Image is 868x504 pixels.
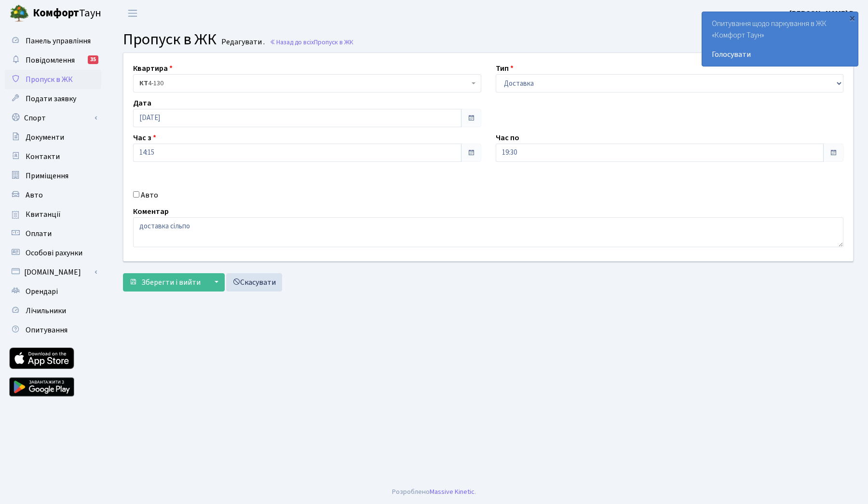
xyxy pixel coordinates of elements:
[141,277,201,288] span: Зберегти і вийти
[123,273,207,292] button: Зберегти і вийти
[139,79,469,88] span: <b>КТ</b>&nbsp;&nbsp;&nbsp;&nbsp;4-130
[26,93,76,104] span: Подати заявку
[702,12,858,66] div: Опитування щодо паркування в ЖК «Комфорт Таун»
[26,36,91,46] span: Панель управління
[33,5,101,22] span: Таун
[26,151,60,162] span: Контакти
[121,5,145,21] button: Переключити навігацію
[5,31,101,51] a: Панель управління
[123,28,217,51] span: Пропуск в ЖК
[5,205,101,224] a: Квитанції
[5,51,101,70] a: Повідомлення35
[5,263,101,282] a: [DOMAIN_NAME]
[26,228,52,239] span: Оплати
[5,70,101,89] a: Пропуск в ЖК
[430,487,475,497] a: Massive Kinetic
[5,282,101,301] a: Орендарі
[133,206,169,217] label: Коментар
[26,132,64,143] span: Документи
[26,55,75,66] span: Повідомлення
[133,97,151,109] label: Дата
[139,79,148,88] b: КТ
[5,147,101,166] a: Контакти
[26,248,82,258] span: Особові рахунки
[5,108,101,128] a: Спорт
[5,128,101,147] a: Документи
[314,38,353,47] span: Пропуск в ЖК
[133,217,843,247] textarea: доставка сільпо
[26,286,58,297] span: Орендарі
[26,325,68,335] span: Опитування
[26,171,68,181] span: Приміщення
[5,301,101,320] a: Лічильники
[133,63,173,74] label: Квартира
[26,209,61,220] span: Квитанції
[5,320,101,340] a: Опитування
[270,38,353,47] a: Назад до всіхПропуск в ЖК
[219,38,265,47] small: Редагувати .
[496,132,519,144] label: Час по
[5,166,101,186] a: Приміщення
[26,305,66,316] span: Лічильники
[141,189,158,201] label: Авто
[133,74,481,93] span: <b>КТ</b>&nbsp;&nbsp;&nbsp;&nbsp;4-130
[392,487,476,497] div: Розроблено .
[5,186,101,205] a: Авто
[26,190,43,200] span: Авто
[88,55,98,64] div: 35
[847,13,857,23] div: ×
[33,5,79,21] b: Комфорт
[5,243,101,263] a: Особові рахунки
[712,49,848,60] a: Голосувати
[5,224,101,243] a: Оплати
[26,74,73,85] span: Пропуск в ЖК
[10,4,29,23] img: logo.png
[496,63,514,74] label: Тип
[226,273,282,292] a: Скасувати
[5,89,101,108] a: Подати заявку
[133,132,156,144] label: Час з
[789,8,856,19] a: [PERSON_NAME] В.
